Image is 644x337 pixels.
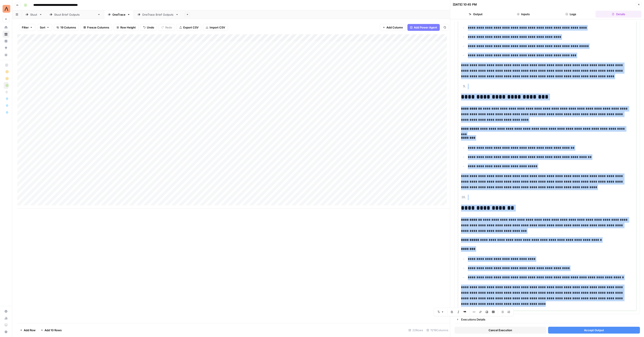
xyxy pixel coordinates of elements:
button: 19 Columns [54,24,79,31]
button: Accept Output [548,327,640,334]
a: Settings [3,308,9,315]
button: Sort [37,24,52,31]
span: Export CSV [183,25,198,30]
span: Redo [165,25,172,30]
button: Filter [19,24,35,31]
button: Add Row [17,327,38,334]
div: [DATE] 10:45 PM [453,2,477,7]
button: Details [596,11,641,18]
span: Add Row [24,328,36,332]
button: Workspace: Animalz [3,3,9,14]
a: Your Data [3,51,9,58]
div: [PERSON_NAME] Brief Outputs [54,12,96,17]
a: Browse [3,31,9,38]
button: Help + Support [3,328,9,335]
a: OneTrace [104,10,134,19]
span: Add 10 Rows [45,328,62,332]
button: Logs [548,11,594,18]
button: Row Height [114,24,139,31]
a: OneTrace Brief Outputs [134,10,182,19]
span: Row Height [120,25,136,30]
button: Import CSV [203,24,228,31]
div: OneTrace Brief Outputs [142,12,174,17]
a: Stuut [22,10,46,19]
span: Cancel Execution [489,328,512,332]
a: [PERSON_NAME] Brief Outputs [46,10,104,19]
button: Freeze Columns [80,24,112,31]
button: Add 10 Rows [38,327,64,334]
a: Insights [3,38,9,45]
span: Undo [147,25,154,30]
button: Add Column [380,24,406,31]
div: Executions Details [461,317,637,322]
button: Cancel Execution [455,327,546,334]
span: Filter [22,25,29,30]
button: Add Power Agent [407,24,440,31]
span: 19 Columns [60,25,76,30]
button: Redo [159,24,175,31]
span: Add Power Agent [414,25,437,30]
button: Executions Details [455,316,640,323]
span: Import CSV [210,25,225,30]
img: Animalz Logo [3,5,10,13]
span: Add Column [386,25,403,30]
button: Export CSV [177,24,201,31]
div: 11/19 Columns [425,327,450,334]
div: Stuut [30,12,37,17]
a: Learning Hub [3,322,9,328]
a: Home [3,24,9,31]
button: Undo [140,24,157,31]
a: Opportunities [3,45,9,51]
div: OneTrace [112,12,125,17]
div: 22 Rows [407,327,425,334]
button: Output [453,11,499,18]
span: Accept Output [584,328,604,332]
a: Usage [3,315,9,322]
span: Freeze Columns [87,25,109,30]
span: Sort [40,25,45,30]
button: Inputs [500,11,546,18]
